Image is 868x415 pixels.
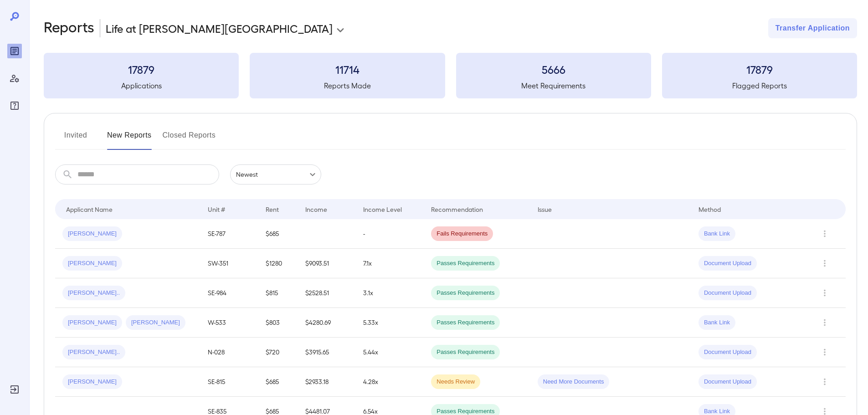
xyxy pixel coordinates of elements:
td: SE-984 [200,278,258,308]
td: - [356,219,424,249]
button: New Reports [107,128,152,150]
button: Row Actions [817,256,832,271]
h5: Flagged Reports [662,80,857,91]
td: N-028 [200,338,258,367]
button: Row Actions [817,345,832,359]
span: Bank Link [699,230,735,238]
div: Unit # [208,204,225,215]
span: Document Upload [699,378,757,386]
h5: Reports Made [250,80,445,91]
td: 5.44x [356,338,424,367]
span: [PERSON_NAME].. [62,348,125,357]
span: [PERSON_NAME] [126,318,185,327]
div: Method [699,204,721,215]
div: Income [305,204,327,215]
h3: 17879 [44,62,239,77]
div: Newest [230,164,321,184]
span: Fails Requirements [431,230,493,238]
p: Life at [PERSON_NAME][GEOGRAPHIC_DATA] [106,21,333,36]
div: Log Out [7,382,22,397]
div: Rent [266,204,280,215]
div: Recommendation [431,204,483,215]
td: $815 [258,278,298,308]
td: $803 [258,308,298,338]
td: $1280 [258,249,298,278]
span: Passes Requirements [431,289,500,297]
div: Reports [7,44,22,58]
button: Transfer Application [768,18,857,38]
div: Manage Users [7,71,22,86]
td: 4.28x [356,367,424,397]
h2: Reports [44,18,94,38]
button: Row Actions [817,286,832,300]
span: Need More Documents [538,378,610,386]
span: [PERSON_NAME] [62,378,122,386]
h3: 5666 [456,62,651,77]
span: Document Upload [699,348,757,357]
button: Row Actions [817,226,832,241]
td: $2528.51 [298,278,356,308]
button: Row Actions [817,374,832,389]
td: $720 [258,338,298,367]
span: Passes Requirements [431,348,500,357]
h3: 11714 [250,62,445,77]
td: 3.1x [356,278,424,308]
span: [PERSON_NAME].. [62,289,125,297]
td: 5.33x [356,308,424,338]
td: $685 [258,367,298,397]
button: Row Actions [817,315,832,330]
span: Passes Requirements [431,318,500,327]
td: $3915.65 [298,338,356,367]
div: FAQ [7,98,22,113]
td: 7.1x [356,249,424,278]
div: Issue [538,204,552,215]
td: SE-815 [200,367,258,397]
td: $685 [258,219,298,249]
h5: Meet Requirements [456,80,651,91]
td: $2933.18 [298,367,356,397]
h3: 17879 [662,62,857,77]
td: $4280.69 [298,308,356,338]
h5: Applications [44,80,239,91]
span: Document Upload [699,259,757,268]
div: Income Level [363,204,402,215]
button: Invited [55,128,96,150]
span: Needs Review [431,378,480,386]
span: [PERSON_NAME] [62,230,122,238]
summary: 17879Applications11714Reports Made5666Meet Requirements17879Flagged Reports [44,53,857,98]
td: SE-787 [200,219,258,249]
span: [PERSON_NAME] [62,259,122,268]
span: Bank Link [699,318,735,327]
div: Applicant Name [66,204,113,215]
span: [PERSON_NAME] [62,318,122,327]
td: SW-351 [200,249,258,278]
button: Closed Reports [163,128,216,150]
td: W-533 [200,308,258,338]
td: $9093.51 [298,249,356,278]
span: Passes Requirements [431,259,500,268]
span: Document Upload [699,289,757,297]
